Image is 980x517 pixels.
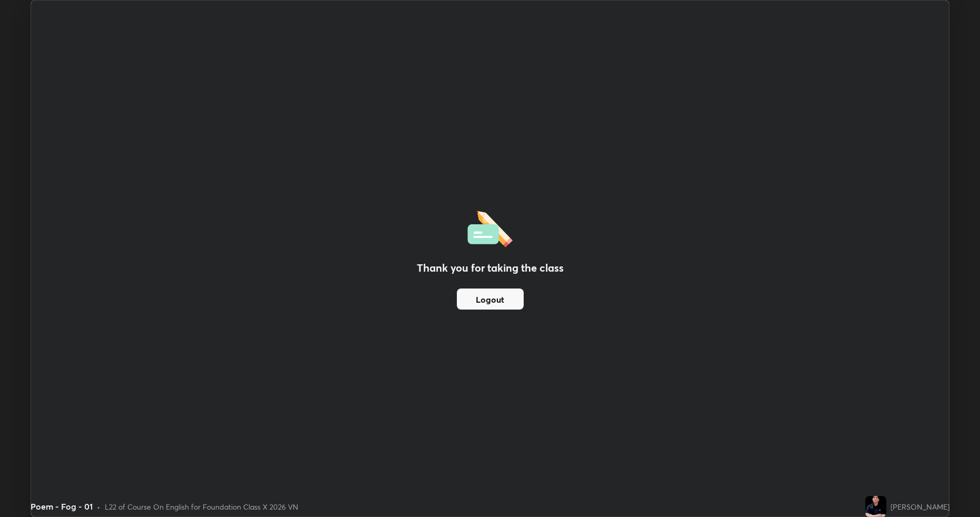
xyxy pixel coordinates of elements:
div: • [97,501,101,512]
img: offlineFeedback.1438e8b3.svg [467,207,513,247]
div: L22 of Course On English for Foundation Class X 2026 VN [105,501,298,512]
button: Logout [457,289,524,310]
div: Poem - Fog - 01 [31,500,93,513]
h2: Thank you for taking the class [417,260,564,276]
img: bbb9ae76d40e4962943633a354013b63.jpg [865,496,886,517]
div: [PERSON_NAME] [891,501,949,512]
